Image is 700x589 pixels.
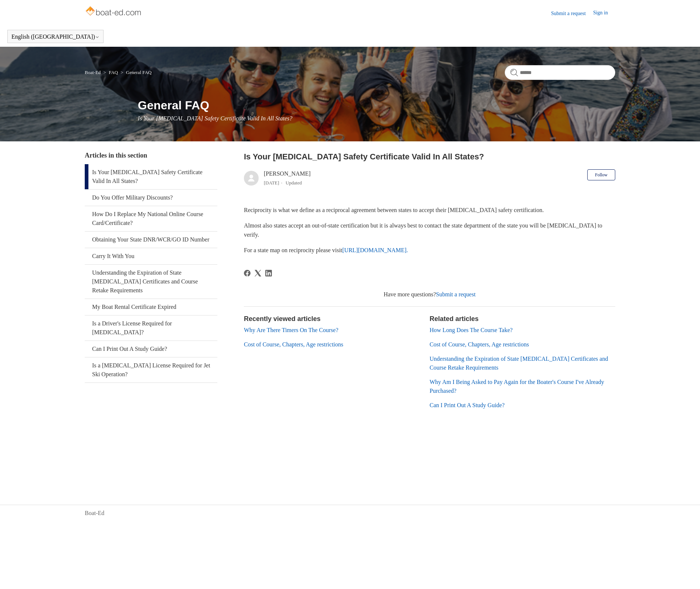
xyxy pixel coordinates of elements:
[138,115,293,121] span: Is Your [MEDICAL_DATA] Safety Certificate Valid In All States?
[286,180,302,186] li: Updated
[244,341,343,348] a: Cost of Course, Chapters, Age restrictions
[119,70,151,75] li: General FAQ
[102,70,119,75] li: FAQ
[264,169,311,187] div: [PERSON_NAME]
[430,327,512,333] a: How Long Does The Course Take?
[430,314,615,324] h2: Related articles
[138,96,615,114] h1: General FAQ
[85,164,217,189] a: Is Your [MEDICAL_DATA] Safety Certificate Valid In All States?
[244,151,615,163] h2: Is Your Boating Safety Certificate Valid In All States?
[244,327,338,333] a: Why Are There Timers On The Course?
[265,270,272,276] svg: Share this page on LinkedIn
[85,341,217,357] a: Can I Print Out A Study Guide?
[255,270,261,276] svg: Share this page on X Corp
[342,247,408,253] a: [URL][DOMAIN_NAME].
[551,10,593,17] a: Submit a request
[430,379,604,394] a: Why Am I Being Asked to Pay Again for the Boater's Course I've Already Purchased?
[85,70,102,75] li: Boat-Ed
[85,70,101,75] a: Boat-Ed
[436,291,476,297] a: Submit a request
[264,180,279,186] time: 03/01/2024, 21:48
[244,270,251,276] svg: Share this page on Facebook
[85,357,217,382] a: Is a [MEDICAL_DATA] License Required for Jet Ski Operation?
[85,206,217,231] a: How Do I Replace My National Online Course Card/Certificate?
[85,4,143,19] img: Boat-Ed Help Center home page
[85,315,217,341] a: Is a Driver's License Required for [MEDICAL_DATA]?
[11,33,99,40] button: English ([GEOGRAPHIC_DATA])
[85,509,104,518] a: Boat-Ed
[244,270,251,276] a: Facebook
[265,270,272,276] a: LinkedIn
[430,356,608,371] a: Understanding the Expiration of State [MEDICAL_DATA] Certificates and Course Retake Requirements
[244,205,615,215] p: Reciprocity is what we define as a reciprocal agreement between states to accept their [MEDICAL_D...
[109,70,118,75] a: FAQ
[244,221,615,240] p: Almost also states accept an out-of-state certification but it is always best to contact the stat...
[505,65,615,80] input: Search
[430,402,505,408] a: Can I Print Out A Study Guide?
[85,265,217,299] a: Understanding the Expiration of State [MEDICAL_DATA] Certificates and Course Retake Requirements
[587,169,615,180] button: Follow Article
[244,314,422,324] h2: Recently viewed articles
[85,152,147,159] span: Articles in this section
[255,270,261,276] a: X Corp
[244,290,615,299] div: Have more questions?
[85,248,217,264] a: Carry It With You
[85,232,217,248] a: Obtaining Your State DNR/WCR/GO ID Number
[244,246,615,255] p: For a state map on reciprocity please visit
[85,190,217,206] a: Do You Offer Military Discounts?
[126,70,151,75] a: General FAQ
[430,341,529,348] a: Cost of Course, Chapters, Age restrictions
[85,299,217,315] a: My Boat Rental Certificate Expired
[593,9,615,18] a: Sign in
